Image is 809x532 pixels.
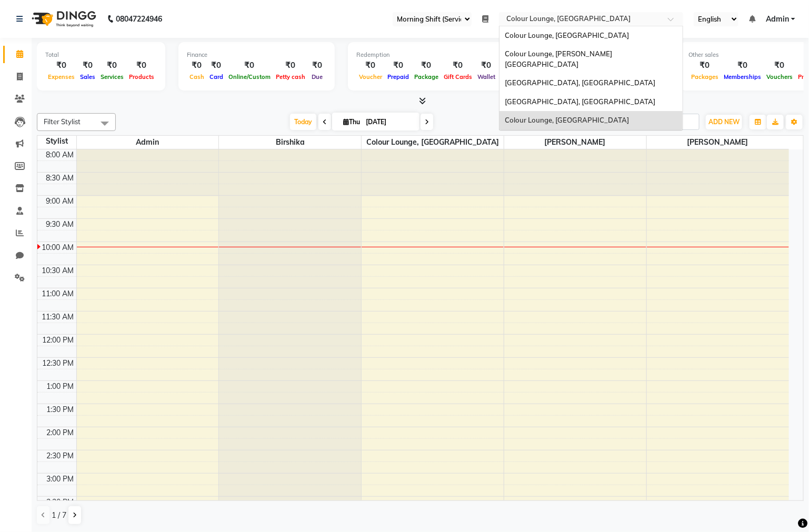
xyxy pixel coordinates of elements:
[721,59,764,72] div: ₹0
[77,136,219,149] span: Admin
[764,59,795,72] div: ₹0
[226,73,273,81] span: Online/Custom
[764,73,795,81] span: Vouchers
[441,59,475,72] div: ₹0
[77,59,98,72] div: ₹0
[362,136,504,149] span: Colour Lounge, [GEOGRAPHIC_DATA]
[187,51,326,59] div: Finance
[126,59,157,72] div: ₹0
[308,59,326,72] div: ₹0
[504,136,646,149] span: [PERSON_NAME]
[116,4,162,34] b: 08047224946
[309,73,325,81] span: Due
[44,149,76,160] div: 8:00 AM
[273,73,308,81] span: Petty cash
[441,73,475,81] span: Gift Cards
[356,73,385,81] span: Voucher
[341,118,363,126] span: Thu
[40,288,76,299] div: 11:00 AM
[356,59,385,72] div: ₹0
[290,114,316,130] span: Today
[41,335,76,346] div: 12:00 PM
[45,497,76,508] div: 3:30 PM
[37,136,76,147] div: Stylist
[41,358,76,369] div: 12:30 PM
[505,31,629,39] span: Colour Lounge, [GEOGRAPHIC_DATA]
[45,450,76,461] div: 2:30 PM
[40,242,76,253] div: 10:00 AM
[187,73,207,81] span: Cash
[273,59,308,72] div: ₹0
[40,265,76,276] div: 10:30 AM
[44,196,76,207] div: 9:00 AM
[45,73,77,81] span: Expenses
[45,59,77,72] div: ₹0
[505,97,655,106] span: [GEOGRAPHIC_DATA], [GEOGRAPHIC_DATA]
[706,115,742,129] button: ADD NEW
[187,59,207,72] div: ₹0
[98,59,126,72] div: ₹0
[475,59,498,72] div: ₹0
[45,381,76,392] div: 1:00 PM
[647,136,789,149] span: [PERSON_NAME]
[708,118,740,126] span: ADD NEW
[766,14,789,25] span: Admin
[412,73,441,81] span: Package
[44,219,76,230] div: 9:30 AM
[412,59,441,72] div: ₹0
[505,78,655,87] span: [GEOGRAPHIC_DATA], [GEOGRAPHIC_DATA]
[45,427,76,438] div: 2:00 PM
[45,51,157,59] div: Total
[356,51,498,59] div: Redemption
[721,73,764,81] span: Memberships
[126,73,157,81] span: Products
[207,59,226,72] div: ₹0
[385,73,412,81] span: Prepaid
[363,114,415,130] input: 2025-09-04
[44,117,81,126] span: Filter Stylist
[40,312,76,323] div: 11:30 AM
[499,26,683,131] ng-dropdown-panel: Options list
[44,173,76,184] div: 8:30 AM
[98,73,126,81] span: Services
[688,59,721,72] div: ₹0
[385,59,412,72] div: ₹0
[688,73,721,81] span: Packages
[475,73,498,81] span: Wallet
[27,4,99,34] img: logo
[226,59,273,72] div: ₹0
[52,510,66,521] span: 1 / 7
[219,136,361,149] span: Birshika
[207,73,226,81] span: Card
[45,404,76,415] div: 1:30 PM
[45,474,76,485] div: 3:00 PM
[77,73,98,81] span: Sales
[505,116,629,124] span: Colour Lounge, [GEOGRAPHIC_DATA]
[505,49,612,68] span: Colour Lounge, [PERSON_NAME][GEOGRAPHIC_DATA]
